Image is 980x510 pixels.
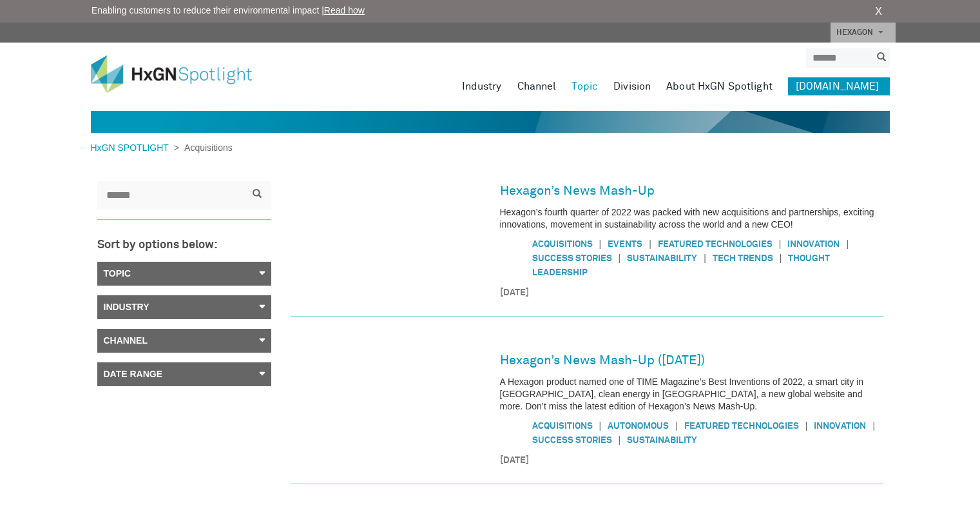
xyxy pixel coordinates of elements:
[613,77,651,95] a: Division
[669,419,684,433] span: |
[866,419,881,433] span: |
[500,454,883,467] time: [DATE]
[500,286,883,300] time: [DATE]
[608,240,642,249] a: Events
[593,419,608,433] span: |
[799,419,814,433] span: |
[684,422,799,431] a: Featured Technologies
[97,295,271,319] a: Industry
[532,436,612,445] a: Success Stories
[572,77,598,95] a: Topic
[666,77,773,95] a: About HxGN Spotlight
[773,251,789,265] span: |
[787,240,840,249] a: Innovation
[91,141,233,155] div: >
[875,4,882,19] a: X
[627,436,697,445] a: Sustainability
[500,206,883,231] p: Hexagon’s fourth quarter of 2022 was packed with new acquisitions and partnerships, exciting inno...
[612,251,628,265] span: |
[500,181,655,201] a: Hexagon’s News Mash-Up
[517,77,557,95] a: Channel
[642,237,658,251] span: |
[788,77,890,95] a: [DOMAIN_NAME]
[324,5,365,15] a: Read how
[612,433,628,447] span: |
[627,254,697,263] a: Sustainability
[500,376,883,413] p: A Hexagon product named one of TIME Magazine’s Best Inventions of 2022, a smart city in [GEOGRAPH...
[713,254,773,263] a: Tech Trends
[773,237,788,251] span: |
[697,251,713,265] span: |
[97,329,271,353] a: Channel
[97,362,271,386] a: Date Range
[840,237,855,251] span: |
[91,4,365,17] span: Enabling customers to reduce their environmental impact |
[593,237,608,251] span: |
[532,422,593,431] a: Acquisitions
[91,142,174,153] a: HxGN SPOTLIGHT
[532,254,612,263] a: Success Stories
[179,142,233,153] span: Acquisitions
[462,77,502,95] a: Industry
[500,350,705,371] a: Hexagon’s News Mash-Up ([DATE])
[532,240,593,249] a: Acquisitions
[97,262,271,286] a: Topic
[608,422,669,431] a: Autonomous
[91,55,271,93] img: HxGN Spotlight
[658,240,773,249] a: Featured Technologies
[814,422,866,431] a: Innovation
[831,23,896,43] a: HEXAGON
[97,239,271,252] h3: Sort by options below:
